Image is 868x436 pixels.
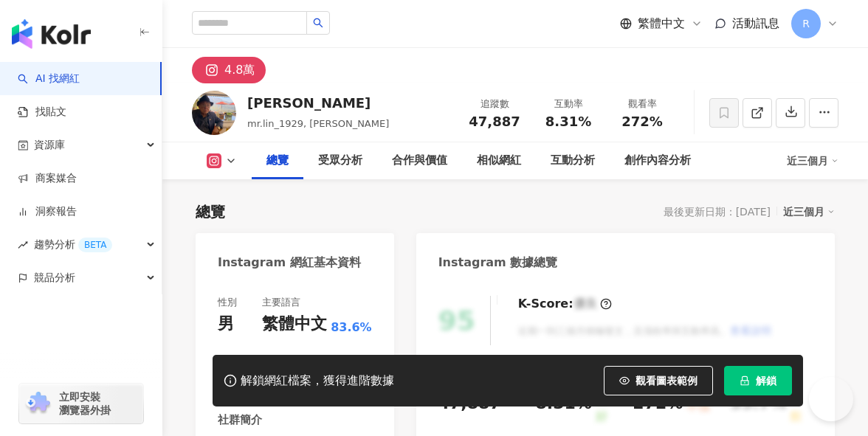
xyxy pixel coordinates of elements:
[787,149,838,173] div: 近三個月
[34,228,112,261] span: 趨勢分析
[12,19,91,49] img: logo
[621,114,663,129] span: 272%
[192,57,266,83] button: 4.8萬
[466,97,523,111] div: 追蹤數
[438,255,558,271] div: Instagram 數據總覽
[18,105,66,120] a: 找貼文
[192,91,236,135] img: KOL Avatar
[34,128,65,162] span: 資源庫
[18,240,28,250] span: rise
[24,392,52,415] img: chrome extension
[724,366,792,395] button: 解鎖
[545,114,591,129] span: 8.31%
[604,366,713,395] button: 觀看圖表範例
[59,390,111,417] span: 立即安裝 瀏覽器外掛
[196,201,225,222] div: 總覽
[313,18,323,28] span: search
[241,373,394,389] div: 解鎖網紅檔案，獲得進階數據
[783,202,835,221] div: 近三個月
[262,313,327,336] div: 繁體中文
[78,238,112,252] div: BETA
[218,412,262,428] div: 社群簡介
[624,152,691,170] div: 創作內容分析
[247,118,389,129] span: mr.lin_1929, [PERSON_NAME]
[247,94,389,112] div: [PERSON_NAME]
[218,255,361,271] div: Instagram 網紅基本資料
[218,296,237,309] div: 性別
[551,152,595,170] div: 互動分析
[331,319,372,336] span: 83.6%
[392,152,447,170] div: 合作與價值
[266,152,289,170] div: 總覽
[18,171,77,186] a: 商案媒合
[477,152,521,170] div: 相似網紅
[614,97,670,111] div: 觀看率
[18,72,80,86] a: searchAI 找網紅
[664,206,771,218] div: 最後更新日期：[DATE]
[535,392,591,426] div: 8.31%
[732,16,779,30] span: 活動訊息
[318,152,362,170] div: 受眾分析
[638,15,685,32] span: 繁體中文
[218,313,234,336] div: 男
[34,261,75,294] span: 競品分析
[224,60,255,80] div: 4.8萬
[802,15,810,32] span: R
[518,296,612,312] div: K-Score :
[469,114,520,129] span: 47,887
[18,204,77,219] a: 洞察報告
[262,296,300,309] div: 主要語言
[635,375,697,387] span: 觀看圖表範例
[540,97,596,111] div: 互動率
[19,384,143,423] a: chrome extension立即安裝 瀏覽器外掛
